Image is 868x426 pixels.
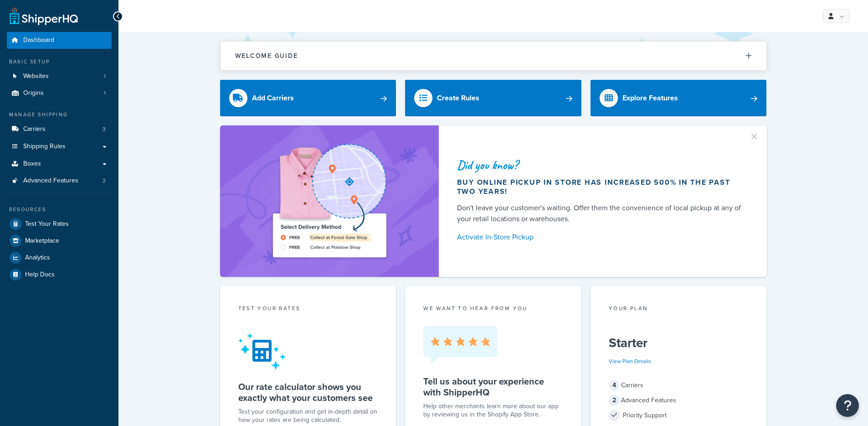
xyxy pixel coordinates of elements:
h5: Our rate calculator shows you exactly what your customers see [238,381,378,403]
div: Did you know? [457,159,745,171]
div: Test your rates [238,304,378,315]
span: 3 [103,125,106,133]
a: Websites1 [7,68,112,85]
a: Origins1 [7,85,112,102]
span: Analytics [25,254,50,262]
div: Don't leave your customer's waiting. Offer them the convenience of local pickup at any of your re... [457,203,745,224]
span: Websites [23,73,49,80]
a: View Plan Details [609,357,651,365]
a: Shipping Rules [7,138,112,155]
a: Activate In-Store Pickup [457,231,745,244]
button: Open Resource Center [836,394,859,417]
span: 2 [609,395,620,406]
span: Test Your Rates [25,220,69,228]
a: Test Your Rates [7,216,112,232]
span: Dashboard [23,36,54,44]
span: Carriers [23,125,46,133]
a: Create Rules [405,80,581,116]
p: we want to hear from you [423,304,563,312]
a: Add Carriers [220,80,396,116]
h5: Tell us about your experience with ShipperHQ [423,376,563,398]
button: Welcome Guide [221,42,766,70]
span: 4 [609,380,620,391]
div: Test your configuration and get in-depth detail on how your rates are being calculated. [238,408,378,424]
span: Origins [23,89,44,97]
span: 1 [104,89,106,97]
h2: Welcome Guide [235,52,298,59]
h5: Starter [609,336,749,350]
a: Boxes [7,156,112,172]
span: Marketplace [25,237,59,245]
div: Advanced Features [609,394,749,407]
div: Carriers [609,379,749,392]
span: 1 [104,73,106,80]
li: Origins [7,85,112,102]
div: Add Carriers [252,92,294,104]
div: Your Plan [609,304,749,315]
span: Shipping Rules [23,143,66,151]
a: Carriers3 [7,121,112,138]
span: Boxes [23,160,41,168]
a: Advanced Features2 [7,172,112,189]
div: Manage Shipping [7,111,112,119]
div: Explore Features [622,92,678,104]
a: Marketplace [7,233,112,249]
div: Buy online pickup in store has increased 500% in the past two years! [457,178,745,196]
a: Dashboard [7,32,112,49]
li: Websites [7,68,112,85]
img: ad-shirt-map-b0359fc47e01cab431d101c4b569394f6a03f54285957d908178d52f29eb9668.png [247,139,412,263]
div: Basic Setup [7,58,112,66]
a: Help Docs [7,266,112,283]
a: Explore Features [591,80,767,116]
div: Priority Support [609,409,749,422]
div: Create Rules [437,92,479,104]
span: Help Docs [25,271,55,279]
div: Resources [7,206,112,213]
span: Advanced Features [23,177,78,185]
span: 2 [103,177,106,185]
li: Carriers [7,121,112,138]
a: Analytics [7,249,112,266]
li: Advanced Features [7,172,112,189]
p: Help other merchants learn more about our app by reviewing us in the Shopify App Store. [423,402,563,419]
